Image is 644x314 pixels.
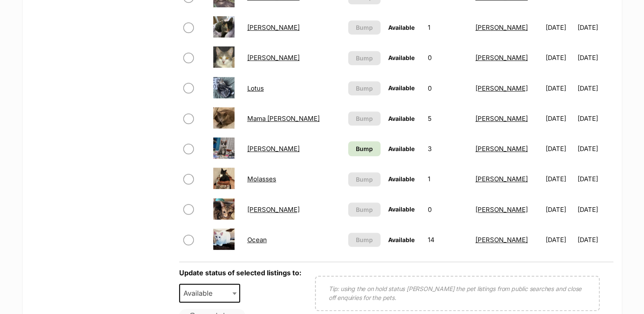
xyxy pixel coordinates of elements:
[247,54,300,62] a: [PERSON_NAME]
[542,43,577,72] td: [DATE]
[388,206,415,213] span: Available
[424,104,471,133] td: 5
[179,284,240,303] span: Available
[475,145,528,153] a: [PERSON_NAME]
[388,24,415,31] span: Available
[388,54,415,61] span: Available
[356,235,373,244] span: Bump
[348,172,381,186] button: Bump
[578,225,612,254] td: [DATE]
[348,51,381,65] button: Bump
[578,134,612,163] td: [DATE]
[356,175,373,184] span: Bump
[388,84,415,91] span: Available
[475,175,528,183] a: [PERSON_NAME]
[356,205,373,214] span: Bump
[578,195,612,224] td: [DATE]
[424,74,471,103] td: 0
[247,175,276,183] a: Molasses
[542,164,577,194] td: [DATE]
[475,54,528,62] a: [PERSON_NAME]
[424,134,471,163] td: 3
[247,84,264,92] a: Lotus
[475,84,528,92] a: [PERSON_NAME]
[475,23,528,31] a: [PERSON_NAME]
[475,206,528,214] a: [PERSON_NAME]
[542,74,577,103] td: [DATE]
[542,13,577,42] td: [DATE]
[356,84,373,93] span: Bump
[542,225,577,254] td: [DATE]
[348,141,381,156] a: Bump
[542,104,577,133] td: [DATE]
[542,134,577,163] td: [DATE]
[179,268,301,277] label: Update status of selected listings to:
[388,145,415,152] span: Available
[247,23,300,31] a: [PERSON_NAME]
[578,13,612,42] td: [DATE]
[388,236,415,243] span: Available
[578,74,612,103] td: [DATE]
[578,43,612,72] td: [DATE]
[475,114,528,123] a: [PERSON_NAME]
[180,287,221,299] span: Available
[578,104,612,133] td: [DATE]
[388,115,415,122] span: Available
[329,284,586,302] p: Tip: using the on hold status [PERSON_NAME] the pet listings from public searches and close off e...
[348,81,381,95] button: Bump
[356,23,373,32] span: Bump
[247,114,320,123] a: Mama [PERSON_NAME]
[424,43,471,72] td: 0
[247,206,300,214] a: [PERSON_NAME]
[388,175,415,183] span: Available
[542,195,577,224] td: [DATE]
[247,236,267,244] a: Ocean
[424,225,471,254] td: 14
[356,144,373,153] span: Bump
[424,164,471,194] td: 1
[424,195,471,224] td: 0
[348,20,381,34] button: Bump
[213,228,235,250] img: Ocean
[356,114,373,123] span: Bump
[348,111,381,126] button: Bump
[247,145,300,153] a: [PERSON_NAME]
[348,203,381,217] button: Bump
[424,13,471,42] td: 1
[356,54,373,63] span: Bump
[348,233,381,247] button: Bump
[475,236,528,244] a: [PERSON_NAME]
[578,164,612,194] td: [DATE]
